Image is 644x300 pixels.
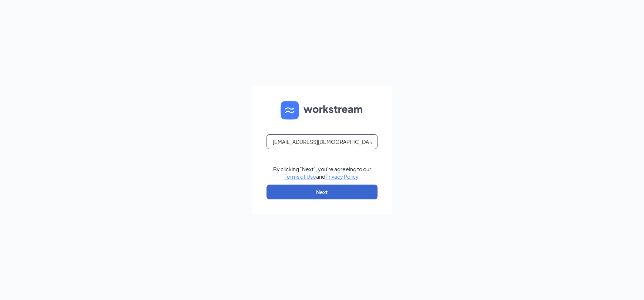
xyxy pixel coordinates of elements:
a: Terms of Use [285,173,316,180]
img: WS logo and Workstream text [281,101,363,119]
a: Privacy Policy [325,173,358,180]
input: Email [266,134,378,149]
button: Next [266,185,378,199]
div: By clicking "Next", you're agreeing to our and . [273,165,371,180]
